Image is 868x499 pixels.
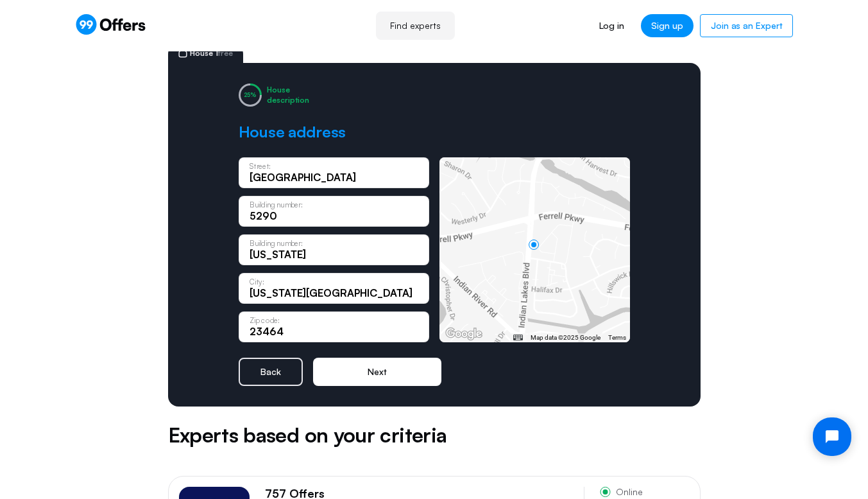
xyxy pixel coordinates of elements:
h2: House address [239,122,346,142]
h5: Experts based on your criteria [168,419,701,450]
a: Find experts [376,12,455,40]
span: House 1 [190,49,233,57]
p: Building number: [250,240,303,247]
span: Online [616,487,643,496]
p: Zip code: [250,317,280,324]
iframe: Tidio Chat [802,407,862,467]
a: Join as an Expert [700,14,793,37]
div: House description [267,85,309,105]
p: Street: [250,162,271,170]
button: Back [239,358,303,386]
span: Map data ©2025 Google [531,334,600,341]
button: Next [313,358,441,386]
a: Log in [589,14,634,37]
button: Keyboard shortcuts [513,333,522,342]
a: Sign up [641,14,694,37]
a: Terms [608,334,626,341]
span: free [218,48,233,58]
p: City: [250,278,264,285]
img: Google [443,326,485,342]
a: Open this area in Google Maps (opens a new window) [443,326,485,342]
p: Building number: [250,201,303,208]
